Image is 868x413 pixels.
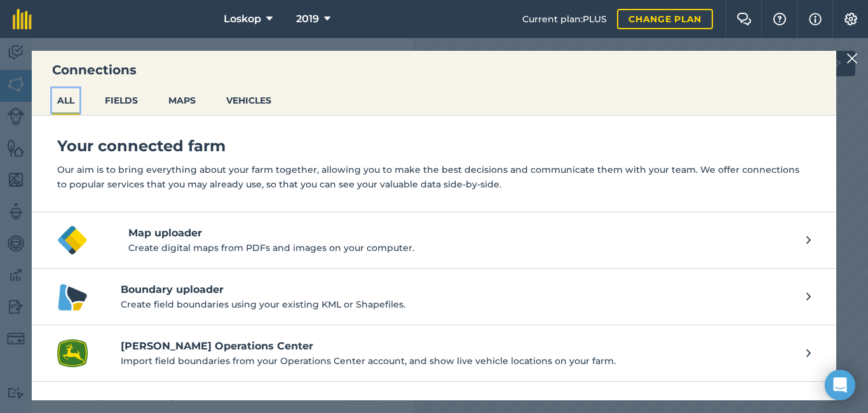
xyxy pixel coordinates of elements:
p: Create field boundaries using your existing KML or Shapefiles. [121,297,794,311]
h4: Your connected farm [57,136,811,156]
h3: Connections [32,61,836,79]
button: VEHICLES [221,88,276,112]
span: 2019 [296,11,319,27]
img: Map uploader logo [57,225,88,255]
img: svg+xml;base64,PHN2ZyB4bWxucz0iaHR0cDovL3d3dy53My5vcmcvMjAwMC9zdmciIHdpZHRoPSIxNyIgaGVpZ2h0PSIxNy... [809,11,822,27]
a: John Deere Operations Center logo[PERSON_NAME] Operations CenterImport field boundaries from your... [32,325,836,382]
a: Change plan [617,9,713,29]
img: A question mark icon [772,13,787,25]
img: Two speech bubbles overlapping with the left bubble in the forefront [736,13,752,25]
button: MAPS [163,88,201,112]
img: fieldmargin Logo [13,9,32,29]
div: Open Intercom Messenger [825,370,855,400]
a: Boundary uploader logoBoundary uploaderCreate field boundaries using your existing KML or Shapefi... [32,269,836,325]
span: Loskop [224,11,261,27]
p: Import field boundaries from your Operations Center account, and show live vehicle locations on y... [121,354,794,368]
p: Create digital maps from PDFs and images on your computer. [128,241,806,255]
span: Current plan : PLUS [522,12,607,26]
img: John Deere Operations Center logo [57,338,88,369]
img: svg+xml;base64,PHN2ZyB4bWxucz0iaHR0cDovL3d3dy53My5vcmcvMjAwMC9zdmciIHdpZHRoPSIyMiIgaGVpZ2h0PSIzMC... [846,51,858,66]
h4: [PERSON_NAME] Operations Center [121,339,794,354]
p: Our aim is to bring everything about your farm together, allowing you to make the best decisions ... [57,163,811,191]
img: Boundary uploader logo [57,281,88,312]
h4: Map uploader [128,226,806,241]
button: Map uploader logoMap uploaderCreate digital maps from PDFs and images on your computer. [32,212,836,269]
button: FIELDS [100,88,143,112]
img: A cog icon [843,13,858,25]
h4: Boundary uploader [121,282,794,297]
button: ALL [52,88,79,112]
